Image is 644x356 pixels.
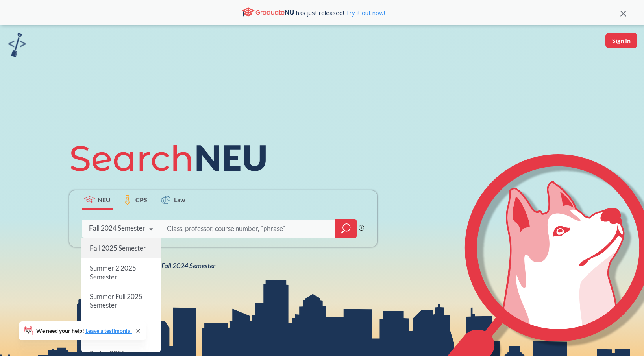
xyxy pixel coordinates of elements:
[174,195,185,204] span: Law
[36,328,132,334] span: We need your help!
[89,261,215,270] span: View all classes for
[341,223,351,234] svg: magnifying glass
[89,292,142,309] span: Summer Full 2025 Semester
[135,195,147,204] span: CPS
[89,321,136,338] span: Summer 1 2025 Semester
[166,220,330,237] input: Class, professor, course number, "phrase"
[89,244,146,252] span: Fall 2025 Semester
[344,9,385,17] a: Try it out now!
[335,219,357,238] div: magnifying glass
[605,33,637,48] button: Sign In
[146,261,215,270] span: NEU Fall 2024 Semester
[89,224,145,232] div: Fall 2024 Semester
[8,33,26,57] img: sandbox logo
[296,8,385,17] span: has just released!
[8,33,26,59] a: sandbox logo
[89,264,136,280] span: Summer 2 2025 Semester
[85,327,132,334] a: Leave a testimonial
[98,195,111,204] span: NEU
